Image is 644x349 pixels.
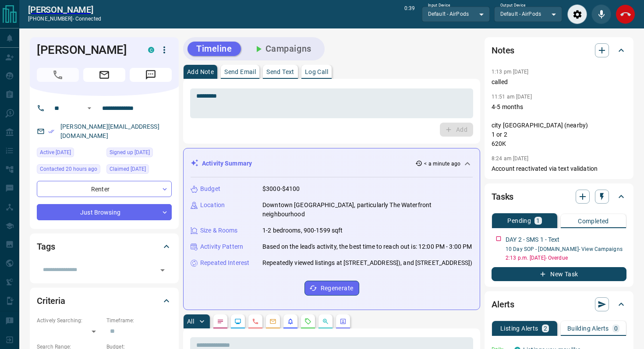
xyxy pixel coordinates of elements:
button: New Task [492,267,626,281]
button: Campaigns [244,42,320,56]
svg: Emails [269,318,276,325]
div: Just Browsing [37,204,172,220]
label: Output Device [500,3,525,8]
p: Send Email [224,69,256,75]
p: 0 [614,325,618,331]
span: Call [37,68,79,82]
p: Size & Rooms [200,226,238,235]
button: Open [84,103,95,113]
p: 0:39 [404,4,415,24]
div: Tue Aug 19 2025 [106,164,172,176]
svg: Lead Browsing Activity [234,318,241,325]
p: Completed [578,218,609,224]
span: Message [130,68,172,82]
span: Active [DATE] [40,148,71,157]
span: Contacted 20 hours ago [40,165,97,173]
button: Regenerate [304,281,359,296]
span: connected [75,16,101,22]
p: Listing Alerts [500,325,538,331]
div: Activity Summary< a minute ago [191,155,473,172]
div: Criteria [37,290,172,311]
p: Based on the lead's activity, the best time to reach out is: 12:00 PM - 3:00 PM [262,242,472,251]
div: Default - AirPods [422,7,490,21]
p: Repeated Interest [200,258,249,268]
div: Alerts [492,294,626,315]
svg: Calls [252,318,259,325]
p: 1:13 pm [DATE] [492,69,529,75]
p: 1 [536,218,540,224]
span: Claimed [DATE] [110,165,146,173]
div: Renter [37,181,172,197]
h2: Tasks [492,190,513,204]
p: Account reactivated via text validation [492,164,626,173]
p: All [187,318,194,324]
p: 2:13 p.m. [DATE] - Overdue [506,254,626,262]
h2: Notes [492,43,514,57]
p: Location [200,201,225,210]
p: Repeatedly viewed listings at [STREET_ADDRESS]), and [STREET_ADDRESS]) [262,258,472,268]
p: $3000-$4100 [262,184,300,194]
h2: Criteria [37,294,65,308]
button: Timeline [188,42,241,56]
div: Tasks [492,186,626,207]
p: Log Call [305,69,328,75]
p: 2 [544,325,547,331]
div: End Call [616,4,635,24]
p: Activity Summary [202,159,252,168]
svg: Opportunities [322,318,329,325]
div: Mute [591,4,611,24]
p: [PHONE_NUMBER] - [28,15,101,23]
p: DAY 2 - SMS 1 - Text [506,235,560,244]
p: called [492,78,626,87]
div: Mon Oct 13 2025 [37,148,102,160]
p: 11:51 am [DATE] [492,94,532,100]
p: < a minute ago [424,160,460,168]
p: Budget [200,184,220,194]
p: Send Text [266,69,294,75]
h2: Alerts [492,297,514,311]
h1: [PERSON_NAME] [37,43,135,57]
svg: Requests [304,318,311,325]
div: Default - AirPods [494,7,562,21]
p: Downtown [GEOGRAPHIC_DATA], particularly The Waterfront neighbourhood [262,201,473,219]
p: Activity Pattern [200,242,243,251]
p: 1-2 bedrooms, 900-1599 sqft [262,226,343,235]
p: Add Note [187,69,214,75]
svg: Listing Alerts [287,318,294,325]
div: Fri May 04 2018 [106,148,172,160]
button: Open [156,264,169,276]
svg: Email Verified [48,128,54,134]
p: Building Alerts [567,325,609,331]
svg: Agent Actions [340,318,347,325]
div: Tags [37,236,172,257]
svg: Notes [217,318,224,325]
span: Email [83,68,125,82]
label: Input Device [428,3,450,8]
a: 10 Day SOP - [DOMAIN_NAME]- View Campaigns [506,246,623,252]
div: Audio Settings [567,4,587,24]
div: Notes [492,40,626,61]
div: condos.ca [148,47,154,53]
p: Timeframe: [106,317,172,324]
h2: Tags [37,240,55,254]
div: Tue Oct 14 2025 [37,164,102,176]
p: 4-5 months city [GEOGRAPHIC_DATA] (nearby) 1 or 2 620K [492,102,626,148]
p: Actively Searching: [37,317,102,324]
p: Pending [507,218,531,224]
p: 8:24 am [DATE] [492,155,529,162]
a: [PERSON_NAME][EMAIL_ADDRESS][DOMAIN_NAME] [60,123,159,139]
a: [PERSON_NAME] [28,4,101,15]
span: Signed up [DATE] [110,148,150,157]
